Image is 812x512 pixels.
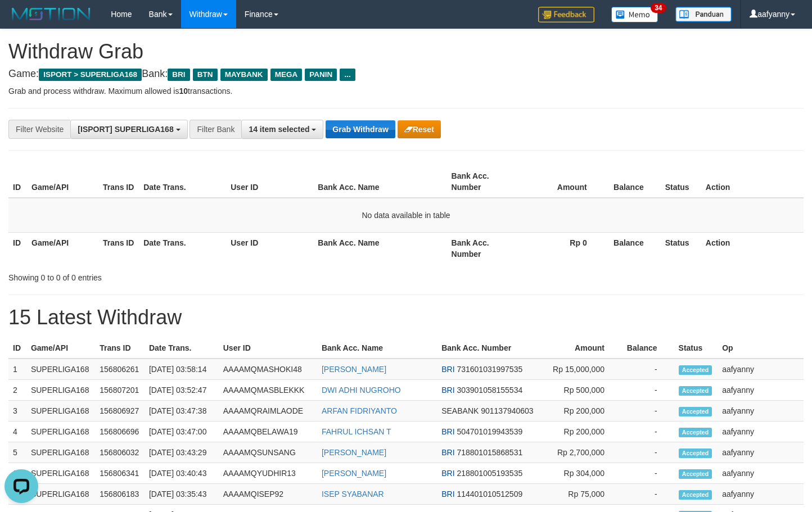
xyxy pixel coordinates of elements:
th: Status [674,338,718,359]
span: BRI [441,490,454,499]
th: ID [8,232,27,264]
span: BRI [168,69,190,81]
span: ... [340,69,355,81]
th: Bank Acc. Number [437,338,545,359]
th: Rp 0 [518,232,604,264]
td: - [621,484,674,505]
td: SUPERLIGA168 [26,380,95,401]
td: aafyanny [718,401,804,422]
th: Date Trans. [145,338,219,359]
th: ID [8,338,26,359]
td: 156806032 [95,442,145,463]
td: 156806183 [95,484,145,505]
th: Amount [518,166,604,198]
span: MAYBANK [220,69,268,81]
td: 156806696 [95,422,145,442]
span: BRI [441,365,454,374]
td: 156806261 [95,359,145,380]
td: [DATE] 03:40:43 [145,463,219,484]
th: Date Trans. [139,166,226,198]
th: Balance [604,232,661,264]
td: AAAAMQMASBLEKKK [219,380,317,401]
td: 4 [8,422,26,442]
th: ID [8,166,27,198]
span: ISPORT > SUPERLIGA168 [39,69,142,81]
span: Copy 114401010512509 to clipboard [457,490,522,499]
td: - [621,359,674,380]
span: Copy 303901058155534 to clipboard [457,386,522,395]
img: MOTION_logo.png [8,6,94,22]
td: [DATE] 03:47:38 [145,401,219,422]
td: aafyanny [718,463,804,484]
td: [DATE] 03:43:29 [145,442,219,463]
td: aafyanny [718,484,804,505]
td: SUPERLIGA168 [26,422,95,442]
th: Action [701,232,804,264]
th: Trans ID [95,338,145,359]
h1: Withdraw Grab [8,40,804,63]
span: BRI [441,427,454,436]
td: 156806927 [95,401,145,422]
td: Rp 200,000 [545,401,621,422]
span: BRI [441,386,454,395]
span: Copy 901137940603 to clipboard [481,406,533,415]
span: Accepted [679,407,712,416]
img: Feedback.jpg [538,7,594,22]
span: Copy 718801015868531 to clipboard [457,448,522,457]
td: Rp 200,000 [545,422,621,442]
td: aafyanny [718,359,804,380]
button: Open LiveChat chat widget [4,4,38,38]
p: Grab and process withdraw. Maximum allowed is transactions. [8,85,804,97]
a: FAHRUL ICHSAN T [322,427,391,436]
span: [ISPORT] SUPERLIGA168 [78,125,173,134]
td: Rp 2,700,000 [545,442,621,463]
th: Op [718,338,804,359]
td: SUPERLIGA168 [26,463,95,484]
th: Status [661,232,701,264]
td: No data available in table [8,198,804,233]
td: aafyanny [718,422,804,442]
td: aafyanny [718,442,804,463]
th: Game/API [26,338,95,359]
td: 156807201 [95,380,145,401]
a: ARFAN FIDRIYANTO [322,406,397,415]
span: Accepted [679,469,712,479]
span: BTN [193,69,218,81]
img: Button%20Memo.svg [611,7,658,22]
button: 14 item selected [241,120,323,139]
td: Rp 75,000 [545,484,621,505]
td: [DATE] 03:35:43 [145,484,219,505]
td: AAAAMQRAIMLAODE [219,401,317,422]
h4: Game: Bank: [8,69,804,80]
th: Trans ID [98,232,139,264]
td: [DATE] 03:47:00 [145,422,219,442]
td: 3 [8,401,26,422]
th: User ID [226,232,313,264]
td: 6 [8,463,26,484]
span: Copy 731601031997535 to clipboard [457,365,522,374]
th: Game/API [27,166,98,198]
td: SUPERLIGA168 [26,401,95,422]
th: Date Trans. [139,232,226,264]
span: Copy 218801005193535 to clipboard [457,469,522,478]
th: Status [661,166,701,198]
span: SEABANK [441,406,479,415]
a: DWI ADHI NUGROHO [322,386,401,395]
span: Accepted [679,365,712,375]
td: - [621,442,674,463]
td: Rp 500,000 [545,380,621,401]
td: Rp 304,000 [545,463,621,484]
button: Grab Withdraw [326,120,395,138]
span: PANIN [305,69,337,81]
a: ISEP SYABANAR [322,490,384,499]
th: Action [701,166,804,198]
td: 2 [8,380,26,401]
td: aafyanny [718,380,804,401]
th: User ID [226,166,313,198]
th: Bank Acc. Number [447,232,518,264]
div: Filter Website [8,120,70,139]
span: BRI [441,448,454,457]
button: [ISPORT] SUPERLIGA168 [70,120,187,139]
td: 156806341 [95,463,145,484]
td: SUPERLIGA168 [26,484,95,505]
